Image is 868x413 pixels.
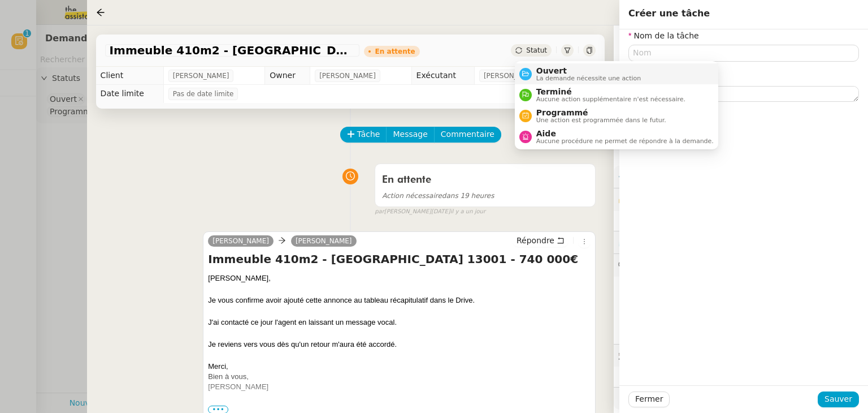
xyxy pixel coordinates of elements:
[173,88,234,100] span: Pas de date limite
[536,96,685,102] span: Aucune action supplémentaire n'est nécessaire.
[208,382,268,391] font: [PERSON_NAME]
[357,128,380,141] span: Tâche
[386,127,434,143] button: Message
[208,295,591,306] div: Je vous confirme avoir ajouté cette annonce au tableau récapitulatif dans le Drive.
[382,192,442,200] span: Action nécessaire
[635,393,663,406] span: Fermer
[340,127,387,143] button: Tâche
[393,128,427,141] span: Message
[824,393,852,406] span: Sauver
[818,392,859,407] button: Sauver
[517,235,554,246] span: Répondre
[450,207,485,217] span: il y a un jour
[96,67,164,85] td: Client
[614,166,868,188] div: ⚙️Procédures
[614,231,868,253] div: ⏲️Tâches 18:11
[614,345,868,367] div: 🕵️Autres demandes en cours 2
[208,339,591,350] div: Je reviens vers vous dès qu'un retour m'aura été accordé.
[614,254,868,276] div: 💬Commentaires 2
[536,129,714,138] span: Aide
[411,67,474,85] td: Exécutant
[614,388,868,410] div: 🧴Autres
[536,87,685,96] span: Terminé
[208,372,249,381] font: Bien à vous,
[618,170,677,183] span: ⚙️
[628,31,699,40] label: Nom de la tâche
[618,260,711,269] span: 💬
[614,188,868,210] div: 🔐Données client
[208,273,591,284] div: [PERSON_NAME],
[536,138,714,144] span: Aucune procédure ne permet de répondre à la demande.
[618,238,701,247] span: ⏲️
[319,70,376,81] span: [PERSON_NAME]
[536,117,666,123] span: Une action est programmée dans le futur.
[110,45,355,56] span: Immeuble 410m2 - [GEOGRAPHIC_DATA] 13001 - 740 000€
[208,361,591,372] div: Merci,
[513,234,568,247] button: Répondre
[536,75,641,81] span: La demande nécessite une action
[618,351,759,360] span: 🕵️
[382,192,494,200] span: dans 19 heures
[265,67,310,85] td: Owner
[536,66,641,75] span: Ouvert
[618,394,653,403] span: 🧴
[628,45,859,61] input: Nom
[375,207,485,217] small: [PERSON_NAME][DATE]
[208,251,591,267] h4: Immeuble 410m2 - [GEOGRAPHIC_DATA] 13001 - 740 000€
[375,48,415,55] div: En attente
[441,128,494,141] span: Commentaire
[628,392,670,407] button: Fermer
[484,70,563,81] span: [PERSON_NAME][DATE]
[375,207,384,217] span: par
[208,236,274,246] a: [PERSON_NAME]
[526,46,547,54] span: Statut
[382,175,431,185] span: En attente
[291,236,357,246] a: [PERSON_NAME]
[618,193,692,206] span: 🔐
[536,108,666,117] span: Programmé
[173,70,229,81] span: [PERSON_NAME]
[434,127,501,143] button: Commentaire
[96,85,164,103] td: Date limite
[208,317,591,328] div: J'ai contacté ce jour l'agent en laissant un message vocal.
[628,8,710,19] span: Créer une tâche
